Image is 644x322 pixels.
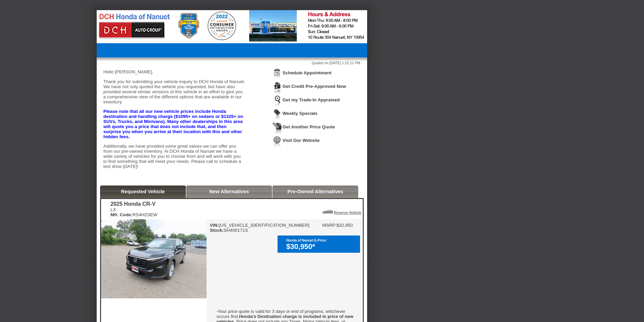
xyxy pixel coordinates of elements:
td: MSRP: [322,223,336,228]
a: Requested Vehicle [121,189,165,194]
a: New Alternatives [209,189,249,194]
a: Get Credit Pre-Approved Now [283,84,346,89]
b: Mfr. Code: [111,212,133,217]
td: $32,950 [337,223,353,228]
a: Get my Trade-In Appraised [283,97,340,102]
div: $30,950* [286,243,357,251]
p: Hello [PERSON_NAME], [103,69,245,74]
img: Icon_WeeklySpecials.png [272,109,282,121]
a: Reserve Vehicle [334,210,361,215]
b: Stock: [210,228,224,233]
img: Icon_ScheduleAppointment.png [272,68,282,81]
div: Quoted on [DATE] 1:22:11 PM [103,61,360,65]
img: Icon_VisitWebsite.png [272,136,282,148]
img: Icon_GetQuote.png [272,122,282,135]
a: Pre-Owned Alternatives [287,189,343,194]
p: Additionally, we have provided some great values we can offer you from our pre-owned inventory. A... [103,144,245,169]
strong: Please note that all our new vehicle prices include Honda destination and handling charge ($1095+... [103,109,243,139]
a: Get Another Price Quote [283,124,335,129]
img: 2025 Honda CR-V [101,219,207,298]
div: 2025 Honda CR-V [111,201,158,207]
div: [US_VEHICLE_IDENTIFICATION_NUMBER] SH400171S [210,223,310,233]
img: Icon_TradeInAppraisal.png [272,95,282,108]
a: Schedule Appointment [283,70,332,75]
a: Visit Our Website [283,138,320,143]
font: Honda of Nanuet E-Price: [286,239,327,242]
div: LX RS4H2SEW [111,207,158,217]
img: Icon_CreditApproval.png [272,82,282,94]
a: Weekly Specials [283,111,317,116]
img: Icon_ReserveVehicleCar.png [323,210,333,214]
b: VIN: [210,223,219,228]
p: Thank you for submitting your vehicle inquiry to DCH Honda of Nanuet. We have not only quoted the... [103,79,245,104]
